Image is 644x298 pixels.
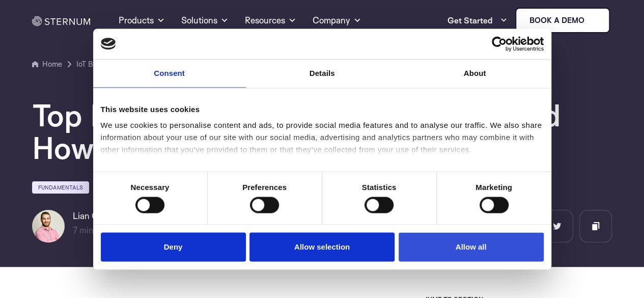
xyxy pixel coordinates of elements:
a: IoT Blog [76,58,103,70]
strong: Necessary [131,183,170,192]
a: Usercentrics Cookiebot - opens in a new window [455,36,544,51]
h6: Lian Granot [73,210,148,222]
a: Book a demo [515,8,610,33]
button: Deny [101,233,246,262]
img: logo [101,38,116,49]
a: Home [32,58,62,70]
img: sternum iot [588,16,596,24]
strong: Marketing [475,183,512,192]
strong: Statistics [362,183,397,192]
a: Get Started [447,10,507,31]
div: This website uses cookies [101,103,544,116]
a: Products [119,2,165,39]
strong: Preferences [242,183,287,192]
a: About [399,60,551,88]
a: Company [313,2,361,39]
a: Solutions [181,2,229,39]
a: Details [246,60,399,88]
div: We use cookies to personalise content and ads, to provide social media features and to analyse ou... [101,119,544,156]
img: Lian Granot [32,210,65,242]
button: Allow selection [249,233,395,262]
span: 7 [73,225,77,235]
a: Fundamentals [32,181,89,194]
span: min read | [73,225,118,235]
a: Resources [245,2,296,39]
a: Consent [93,60,246,88]
h1: Top Linux Security Vulnerabilities and How to Prevent Them [32,99,612,164]
button: Allow all [399,233,544,262]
